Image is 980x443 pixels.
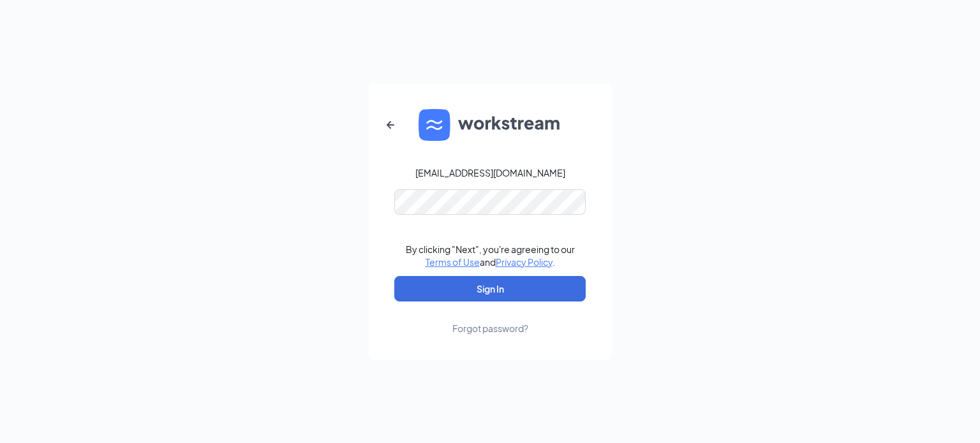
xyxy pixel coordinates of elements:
div: Forgot password? [452,322,528,335]
a: Privacy Policy [496,256,553,268]
div: By clicking "Next", you're agreeing to our and . [406,243,575,268]
button: ArrowLeftNew [375,110,406,140]
a: Terms of Use [426,256,480,268]
a: Forgot password? [452,301,528,335]
svg: ArrowLeftNew [383,117,398,133]
button: Sign In [394,276,586,301]
div: [EMAIL_ADDRESS][DOMAIN_NAME] [415,166,565,179]
img: WS logo and Workstream text [419,109,561,141]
